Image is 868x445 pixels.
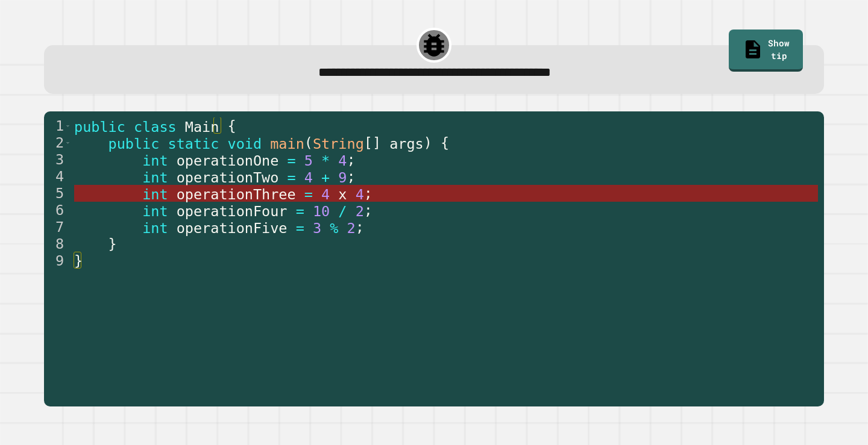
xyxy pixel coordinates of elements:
span: 10 [313,203,330,220]
span: 4 [356,186,364,203]
span: = [288,152,296,169]
span: public [74,119,125,135]
div: 9 [44,252,72,269]
div: 8 [44,235,72,252]
span: operationOne [177,152,279,169]
span: main [270,135,304,152]
span: int [142,203,168,220]
div: 6 [44,202,72,219]
span: operationTwo [177,169,279,186]
span: Toggle code folding, rows 2 through 8 [64,134,71,151]
span: args [389,135,424,152]
span: = [288,169,296,186]
span: int [142,186,168,203]
span: 2 [347,220,356,237]
span: / [339,203,347,220]
span: int [142,152,168,169]
span: = [304,186,313,203]
span: int [142,169,168,186]
span: 4 [321,186,330,203]
span: Toggle code folding, rows 1 through 9 [64,117,71,134]
span: % [330,220,338,237]
span: static [168,135,219,152]
div: 4 [44,168,72,185]
span: operationThree [177,186,296,203]
span: 9 [339,169,347,186]
div: 1 [44,117,72,134]
span: 4 [339,152,347,169]
div: 2 [44,134,72,151]
span: class [134,119,177,135]
span: String [313,135,364,152]
span: operationFour [177,203,288,220]
span: operationFive [177,220,288,237]
span: + [321,169,330,186]
span: 2 [356,203,364,220]
span: = [296,203,304,220]
span: 3 [313,220,321,237]
span: x [339,186,347,203]
a: Show tip [729,30,802,72]
span: Main [185,119,219,135]
span: int [142,220,168,237]
div: 5 [44,185,72,202]
span: 4 [304,169,313,186]
span: = [296,220,304,237]
span: public [108,135,160,152]
span: void [228,135,262,152]
div: 7 [44,219,72,235]
div: 3 [44,151,72,168]
span: 5 [304,152,313,169]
